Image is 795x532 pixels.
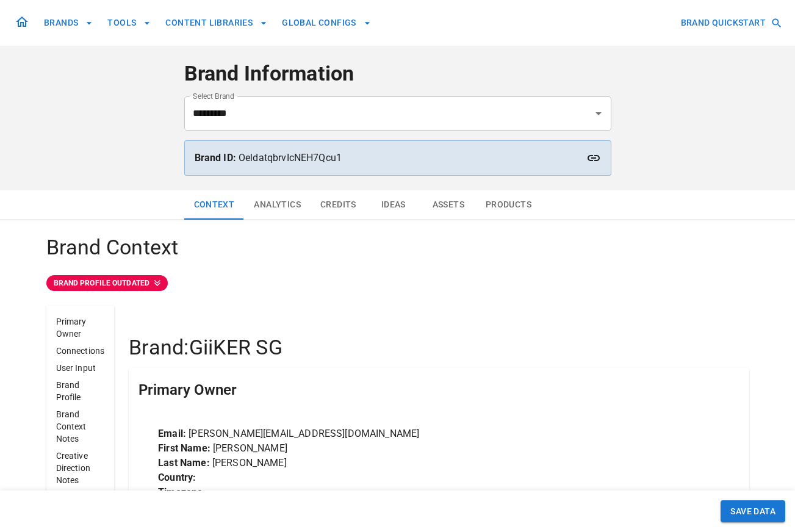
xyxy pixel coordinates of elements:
[244,190,311,220] button: Analytics
[46,275,749,291] a: BRAND PROFILE OUTDATED
[54,278,149,289] p: BRAND PROFILE OUTDATED
[476,190,541,220] button: Products
[158,486,206,498] strong: Timezone:
[103,12,156,34] button: TOOLS
[721,500,785,523] button: SAVE DATA
[158,441,719,456] p: [PERSON_NAME]
[277,12,376,34] button: GLOBAL CONFIGS
[56,345,105,357] p: Connections
[158,472,196,483] strong: Country:
[676,12,785,34] button: BRAND QUICKSTART
[184,190,245,220] button: Context
[129,335,749,361] h4: Brand: GiiKER SG
[158,456,719,470] p: [PERSON_NAME]
[195,152,236,164] strong: Brand ID:
[590,105,607,122] button: Open
[184,61,611,87] h4: Brand Information
[158,428,186,439] strong: Email:
[39,12,98,34] button: BRANDS
[158,457,210,469] strong: Last Name:
[311,190,366,220] button: Credits
[138,380,237,400] h5: Primary Owner
[158,426,719,441] p: [PERSON_NAME][EMAIL_ADDRESS][DOMAIN_NAME]
[56,408,105,445] p: Brand Context Notes
[56,450,105,486] p: Creative Direction Notes
[56,315,105,340] p: Primary Owner
[366,190,421,220] button: Ideas
[129,368,749,412] div: Primary Owner
[193,91,234,101] label: Select Brand
[195,151,601,165] p: OeldatqbrvIcNEH7Qcu1
[56,379,105,403] p: Brand Profile
[158,442,210,454] strong: First Name:
[46,235,749,261] h4: Brand Context
[56,362,105,374] p: User Input
[160,12,272,34] button: CONTENT LIBRARIES
[421,190,476,220] button: Assets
